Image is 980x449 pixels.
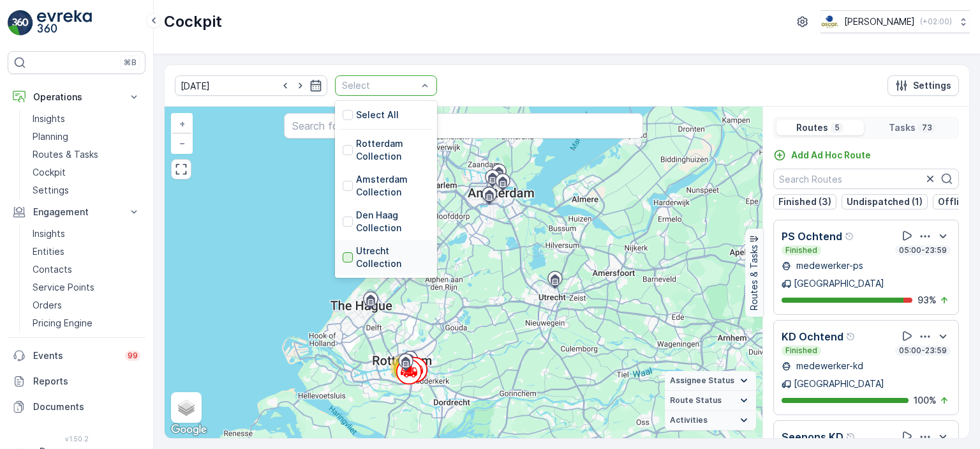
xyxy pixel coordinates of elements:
[8,369,145,394] a: Reports
[356,209,429,234] p: Den Haag Collection
[784,245,819,255] p: Finished
[27,225,145,243] a: Insights
[179,118,185,129] span: +
[8,435,145,443] span: v 1.50.2
[27,243,145,261] a: Entities
[898,245,948,255] p: 05:00-23:59
[784,346,819,356] p: Finished
[844,15,915,28] p: [PERSON_NAME]
[748,245,761,310] p: Routes & Tasks
[356,137,429,163] p: Rotterdam Collection
[33,349,117,362] p: Events
[356,245,429,270] p: Utrecht Collection
[920,17,952,27] p: ( +02:00 )
[33,184,69,197] p: Settings
[172,133,191,153] a: Zoom Out
[820,15,839,29] img: basis-logo_rgb2x.png
[782,329,843,344] p: KD Ochtend
[846,432,856,442] div: Help Tooltip Icon
[887,75,959,96] button: Settings
[917,294,937,307] p: 93 %
[33,263,72,276] p: Contacts
[33,91,120,103] p: Operations
[665,411,756,430] summary: Activities
[670,376,734,386] span: Assignee Status
[796,121,828,134] p: Routes
[847,195,923,208] p: Undispatched (1)
[179,137,186,148] span: −
[284,113,642,139] input: Search for tasks or a location
[128,351,138,361] p: 99
[914,394,937,407] p: 100 %
[27,261,145,278] a: Contacts
[791,149,871,162] p: Add Ad Hoc Route
[172,114,191,133] a: Zoom In
[665,371,756,391] summary: Assignee Status
[33,375,140,388] p: Reports
[27,128,145,146] a: Planning
[820,10,970,33] button: [PERSON_NAME](+02:00)
[33,148,98,161] p: Routes & Tasks
[124,57,137,68] p: ⌘B
[778,195,831,208] p: Finished (3)
[665,391,756,411] summary: Route Status
[846,331,856,342] div: Help Tooltip Icon
[33,281,94,294] p: Service Points
[794,259,863,272] p: medewerker-ps
[898,346,948,356] p: 05:00-23:59
[356,109,399,121] p: Select All
[8,199,145,225] button: Engagement
[168,422,210,438] a: Open this area in Google Maps (opens a new window)
[356,173,429,199] p: Amsterdam Collection
[845,231,855,241] div: Help Tooltip Icon
[773,194,836,209] button: Finished (3)
[27,181,145,199] a: Settings
[670,395,722,406] span: Route Status
[773,149,871,162] a: Add Ad Hoc Route
[27,296,145,314] a: Orders
[390,355,416,381] div: 73
[8,394,145,420] a: Documents
[27,146,145,164] a: Routes & Tasks
[27,164,145,181] a: Cockpit
[8,84,145,110] button: Operations
[33,245,64,258] p: Entities
[342,79,417,92] p: Select
[33,299,62,312] p: Orders
[33,400,140,413] p: Documents
[33,317,93,330] p: Pricing Engine
[842,194,928,209] button: Undispatched (1)
[175,75,327,96] input: dd/mm/yyyy
[33,166,66,179] p: Cockpit
[794,377,884,390] p: [GEOGRAPHIC_DATA]
[168,422,210,438] img: Google
[172,393,200,422] a: Layers
[782,229,842,244] p: PS Ochtend
[8,343,145,369] a: Events99
[833,123,841,133] p: 5
[773,169,959,189] input: Search Routes
[8,10,33,36] img: logo
[782,429,843,445] p: Seenons KD
[27,110,145,128] a: Insights
[794,360,863,372] p: medewerker-kd
[33,130,68,143] p: Planning
[37,10,92,36] img: logo_light-DOdMpM7g.png
[27,278,145,296] a: Service Points
[913,79,951,92] p: Settings
[164,11,222,32] p: Cockpit
[794,277,884,290] p: [GEOGRAPHIC_DATA]
[670,415,708,425] span: Activities
[33,206,120,218] p: Engagement
[921,123,933,133] p: 73
[27,314,145,332] a: Pricing Engine
[889,121,916,134] p: Tasks
[33,112,65,125] p: Insights
[33,227,65,240] p: Insights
